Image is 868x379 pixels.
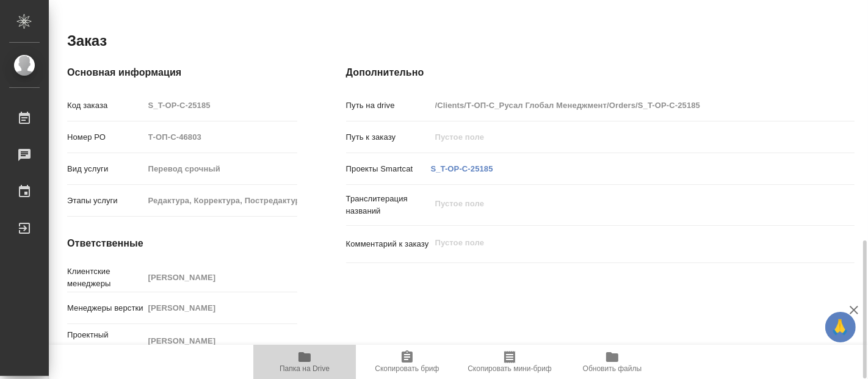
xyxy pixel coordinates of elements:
[144,269,297,286] input: Пустое поле
[583,364,642,373] span: Обновить файлы
[346,163,431,175] p: Проекты Smartcat
[67,329,144,353] p: Проектный менеджер
[67,302,144,314] p: Менеджеры верстки
[144,128,297,146] input: Пустое поле
[253,345,356,379] button: Папка на Drive
[144,192,297,209] input: Пустое поле
[346,193,431,217] p: Транслитерация названий
[431,96,812,114] input: Пустое поле
[67,265,144,290] p: Клиентские менеджеры
[144,299,297,317] input: Пустое поле
[67,65,297,80] h4: Основная информация
[67,131,144,143] p: Номер РО
[468,364,551,373] span: Скопировать мини-бриф
[346,238,431,250] p: Комментарий к заказу
[144,160,297,178] input: Пустое поле
[280,364,330,373] span: Папка на Drive
[346,65,855,80] h4: Дополнительно
[144,332,297,350] input: Пустое поле
[458,345,561,379] button: Скопировать мини-бриф
[356,345,458,379] button: Скопировать бриф
[67,163,144,175] p: Вид услуги
[144,96,297,114] input: Пустое поле
[67,99,144,112] p: Код заказа
[825,312,856,342] button: 🙏
[346,131,431,143] p: Путь к заказу
[830,314,851,340] span: 🙏
[561,345,664,379] button: Обновить файлы
[67,31,107,51] h2: Заказ
[431,128,812,146] input: Пустое поле
[67,236,297,251] h4: Ответственные
[346,99,431,112] p: Путь на drive
[67,195,144,207] p: Этапы услуги
[375,364,439,373] span: Скопировать бриф
[431,164,493,173] a: S_T-OP-C-25185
